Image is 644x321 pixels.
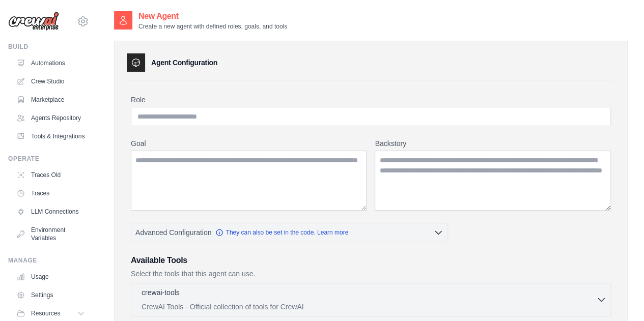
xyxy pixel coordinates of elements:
h3: Agent Configuration [151,57,217,68]
a: Traces Old [12,167,89,183]
a: Usage [12,269,89,285]
a: Automations [12,55,89,71]
p: Create a new agent with defined roles, goals, and tools [138,22,287,31]
label: Role [131,95,611,105]
a: Settings [12,287,89,303]
div: Manage [8,256,89,265]
p: CrewAI Tools - Official collection of tools for CrewAI [142,302,596,312]
a: Traces [12,185,89,201]
h2: New Agent [138,10,287,22]
a: They can also be set in the code. Learn more [215,228,348,237]
span: Advanced Configuration [135,227,211,238]
img: Logo [8,12,59,31]
a: Agents Repository [12,110,89,126]
p: crewai-tools [142,287,180,298]
a: Marketplace [12,92,89,108]
h3: Available Tools [131,254,611,267]
label: Goal [131,138,367,149]
a: Crew Studio [12,73,89,90]
label: Backstory [375,138,611,149]
a: Tools & Integrations [12,128,89,144]
a: LLM Connections [12,203,89,220]
div: Build [8,43,89,51]
span: Resources [31,309,60,317]
div: Operate [8,155,89,163]
p: Select the tools that this agent can use. [131,269,611,279]
button: crewai-tools CrewAI Tools - Official collection of tools for CrewAI [135,287,606,312]
button: Advanced Configuration They can also be set in the code. Learn more [131,223,447,242]
a: Environment Variables [12,222,89,246]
